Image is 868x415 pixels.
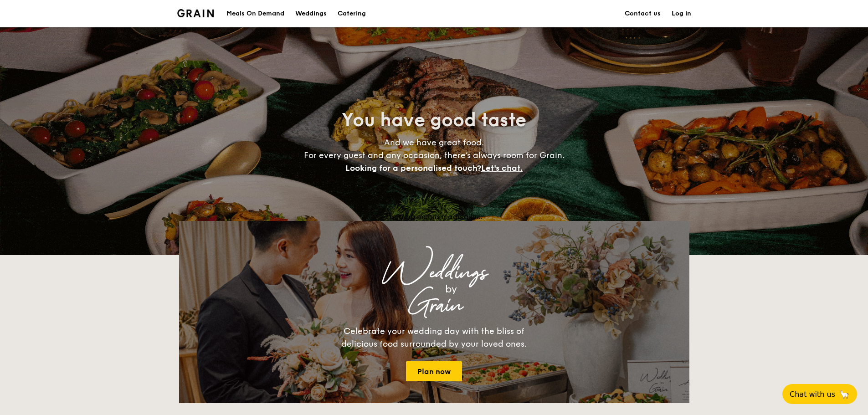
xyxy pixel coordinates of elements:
div: Loading menus magically... [179,212,689,221]
div: by [293,281,609,297]
a: Logotype [177,9,214,17]
span: Chat with us [790,390,835,399]
span: Looking for a personalised touch? [345,163,481,173]
div: Weddings [259,265,609,281]
div: Celebrate your wedding day with the bliss of delicious food surrounded by your loved ones. [332,325,537,350]
div: Grain [259,297,609,314]
span: 🦙 [839,389,850,400]
button: Chat with us🦙 [782,384,857,404]
span: And we have great food. For every guest and any occasion, there’s always room for Grain. [304,138,565,173]
span: You have good taste [342,109,526,131]
img: Grain [177,9,214,17]
a: Plan now [406,361,462,381]
span: Let's chat. [481,163,523,173]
